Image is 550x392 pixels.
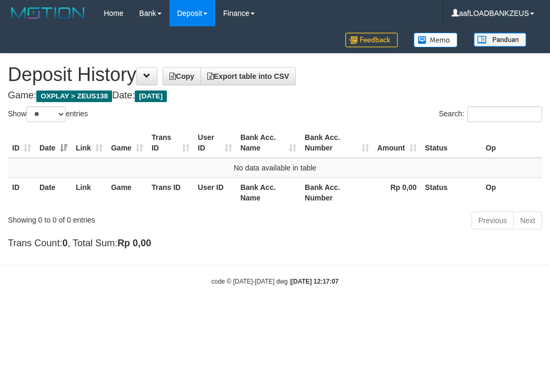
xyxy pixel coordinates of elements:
input: Search: [467,106,542,122]
td: No data available in table [8,158,542,178]
a: Next [513,212,542,229]
img: panduan.png [474,33,526,47]
th: Trans ID [147,177,194,207]
th: User ID: activate to sort column ascending [194,128,236,158]
small: code © [DATE]-[DATE] dwg | [212,278,339,285]
th: Link [72,177,107,207]
th: Status [421,128,482,158]
label: Show entries [8,106,88,122]
strong: [DATE] 12:17:07 [291,278,338,285]
span: OXPLAY > ZEUS138 [36,91,112,102]
th: ID [8,177,35,207]
th: Bank Acc. Name: activate to sort column ascending [236,128,301,158]
th: Trans ID: activate to sort column ascending [147,128,194,158]
th: User ID [194,177,236,207]
th: Bank Acc. Number: activate to sort column ascending [301,128,373,158]
th: Game [107,177,147,207]
h1: Deposit History [8,64,542,85]
label: Search: [439,106,542,122]
a: Export table into CSV [201,67,296,85]
h4: Trans Count: , Total Sum: [8,238,542,249]
strong: Rp 0,00 [117,238,151,248]
th: Date [35,177,72,207]
img: Feedback.jpg [345,33,398,47]
strong: Rp 0,00 [391,183,417,192]
img: MOTION_logo.png [8,5,88,21]
h4: Game: Date: [8,91,542,101]
th: Op [482,177,542,207]
th: Game: activate to sort column ascending [107,128,147,158]
th: Amount: activate to sort column ascending [373,128,421,158]
th: Bank Acc. Number [301,177,373,207]
span: Export table into CSV [207,72,289,81]
th: ID: activate to sort column ascending [8,128,35,158]
img: Button%20Memo.svg [414,33,458,47]
div: Showing 0 to 0 of 0 entries [8,210,221,225]
th: Status [421,177,482,207]
a: Copy [163,67,201,85]
strong: 0 [62,238,67,248]
th: Bank Acc. Name [236,177,301,207]
th: Link: activate to sort column ascending [72,128,107,158]
span: Copy [169,72,194,81]
th: Date: activate to sort column ascending [35,128,72,158]
span: [DATE] [135,91,167,102]
select: Showentries [26,106,66,122]
th: Op [482,128,542,158]
a: Previous [472,212,514,229]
